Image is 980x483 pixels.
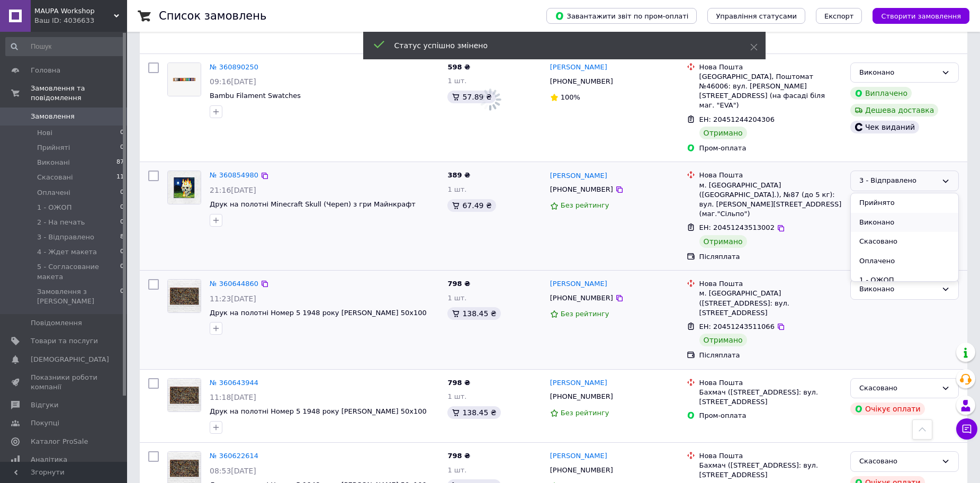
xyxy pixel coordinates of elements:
[699,411,842,421] div: Пром-оплата
[210,294,256,303] span: 11:23[DATE]
[34,16,127,25] div: Ваш ID: 4036633
[859,284,937,295] div: Виконано
[546,8,697,24] button: Завантажити звіт по пром-оплаті
[851,193,958,213] li: Прийнято
[550,279,607,289] a: [PERSON_NAME]
[561,409,609,417] span: Без рейтингу
[447,280,470,288] span: 798 ₴
[447,77,466,85] span: 1 шт.
[116,173,124,182] span: 11
[699,388,842,407] div: Бахмач ([STREET_ADDRESS]: вул. [STREET_ADDRESS]
[5,37,125,56] input: Пошук
[699,461,842,480] div: Бахмач ([STREET_ADDRESS]: вул. [STREET_ADDRESS]
[31,112,75,121] span: Замовлення
[394,40,724,51] div: Статус успішно змінено
[168,379,201,412] img: Фото товару
[561,310,609,318] span: Без рейтингу
[447,185,466,193] span: 1 шт.
[167,62,201,96] a: Фото товару
[699,127,747,139] div: Отримано
[824,12,854,20] span: Експорт
[120,247,124,257] span: 0
[850,104,938,117] div: Дешева доставка
[550,378,607,388] a: [PERSON_NAME]
[447,307,500,320] div: 138.45 ₴
[210,467,256,475] span: 08:53[DATE]
[447,452,470,460] span: 798 ₴
[210,171,258,179] a: № 360854980
[210,452,258,460] a: № 360622614
[859,175,937,186] div: 3 - Відправлено
[37,218,85,227] span: 2 - На печать
[699,378,842,388] div: Нова Пошта
[210,309,427,317] a: Друк на полотні Номер 5 1948 року [PERSON_NAME] 50x100
[31,66,60,75] span: Головна
[31,84,127,103] span: Замовлення та повідомлення
[699,181,842,219] div: м. [GEOGRAPHIC_DATA] ([GEOGRAPHIC_DATA].), №87 (до 5 кг): вул. [PERSON_NAME][STREET_ADDRESS] (маг...
[699,323,775,330] span: ЕН: 20451243511066
[120,203,124,212] span: 0
[707,8,805,24] button: Управління статусами
[120,143,124,153] span: 0
[859,383,937,394] div: Скасовано
[816,8,862,24] button: Експорт
[447,294,466,302] span: 1 шт.
[210,379,258,387] a: № 360643944
[699,171,842,180] div: Нова Пошта
[167,378,201,412] a: Фото товару
[851,213,958,232] li: Виконано
[550,62,607,73] a: [PERSON_NAME]
[210,186,256,194] span: 21:16[DATE]
[548,75,615,88] div: [PHONE_NUMBER]
[210,407,427,415] a: Друк на полотні Номер 5 1948 року [PERSON_NAME] 50x100
[699,252,842,262] div: Післяплата
[850,402,925,415] div: Очікує оплати
[447,91,496,103] div: 57.89 ₴
[699,351,842,360] div: Післяплата
[850,121,919,133] div: Чек виданий
[120,188,124,198] span: 0
[167,279,201,313] a: Фото товару
[699,62,842,72] div: Нова Пошта
[31,318,82,328] span: Повідомлення
[851,271,958,290] li: 1 - ОЖОП
[699,144,842,153] div: Пром-оплата
[120,232,124,242] span: 8
[548,463,615,477] div: [PHONE_NUMBER]
[34,6,114,16] span: MAUPA Workshop
[37,143,70,153] span: Прийняті
[37,232,94,242] span: 3 - Відправлено
[120,218,124,227] span: 0
[699,289,842,318] div: м. [GEOGRAPHIC_DATA] ([STREET_ADDRESS]: вул. [STREET_ADDRESS]
[873,8,969,24] button: Створити замовлення
[859,456,937,467] div: Скасовано
[699,279,842,289] div: Нова Пошта
[37,262,120,281] span: 5 - Согласование макета
[447,406,500,419] div: 138.45 ₴
[168,63,201,96] img: Фото товару
[699,223,775,231] span: ЕН: 20451243513002
[699,451,842,461] div: Нова Пошта
[716,12,797,20] span: Управління статусами
[31,336,98,346] span: Товари та послуги
[210,92,301,100] a: Bambu Filament Swatches
[37,158,70,167] span: Виконані
[447,171,470,179] span: 389 ₴
[548,183,615,196] div: [PHONE_NUMBER]
[168,171,201,204] img: Фото товару
[699,72,842,111] div: [GEOGRAPHIC_DATA], Поштомат №46006: вул. [PERSON_NAME][STREET_ADDRESS] (на фасаді біля маг. "EVA")
[555,11,688,21] span: Завантажити звіт по пром-оплаті
[210,200,416,208] a: Друк на полотні Minecraft Skull (Череп) з гри Майнкрафт
[859,67,937,78] div: Виконано
[31,455,67,464] span: Аналітика
[550,451,607,461] a: [PERSON_NAME]
[37,173,73,182] span: Скасовані
[881,12,961,20] span: Створити замовлення
[447,379,470,387] span: 798 ₴
[159,10,266,22] h1: Список замовлень
[699,235,747,248] div: Отримано
[561,93,580,101] span: 100%
[447,466,466,474] span: 1 шт.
